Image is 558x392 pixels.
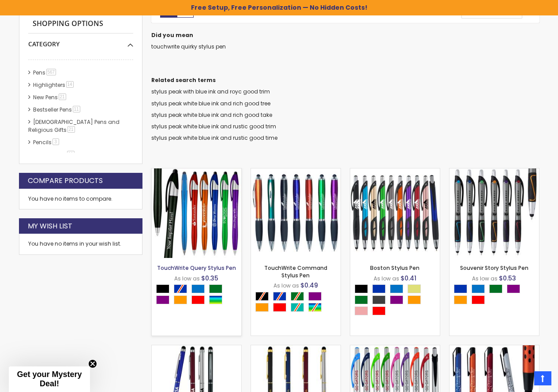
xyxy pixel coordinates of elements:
[28,118,120,134] a: [DEMOGRAPHIC_DATA] Pens and Religious Gifts21
[401,274,416,283] span: $0.41
[66,81,74,88] span: 14
[9,366,90,392] div: Get your Mystery Deal!Close teaser
[52,138,59,145] span: 3
[17,370,82,388] span: Get your Mystery Deal!
[350,168,440,175] a: Boston Stylus Pen
[191,295,205,304] div: Red
[449,168,539,175] a: Souvenir Story Stylus Pen
[374,275,399,282] span: As low as
[156,284,241,306] div: Select A Color
[156,295,169,304] div: Purple
[300,281,318,290] span: $0.49
[273,303,286,312] div: Red
[251,345,341,352] a: Meryl G Stylus Pen
[408,284,421,293] div: Gold
[152,345,241,352] a: Meryl S Stylus Pen
[408,295,421,304] div: Orange
[454,284,467,293] div: Blue
[151,77,539,84] dt: Related search terms
[485,368,558,392] iframe: Google Customer Reviews
[201,274,218,283] span: $0.35
[31,106,83,113] a: Bestseller Pens11
[449,345,539,352] a: Souvenir Armor Stylus Pen
[273,282,299,289] span: As low as
[28,176,103,186] strong: Compare Products
[209,284,222,293] div: Green
[449,168,539,258] img: Souvenir Story Stylus Pen
[454,284,539,306] div: Select A Color
[472,275,498,282] span: As low as
[174,295,187,304] div: Orange
[151,32,539,39] dt: Did you mean
[350,168,440,258] img: Boston Stylus Pen
[67,126,75,133] span: 21
[28,34,133,49] div: Category
[88,359,97,368] button: Close teaser
[28,15,133,34] strong: Shopping Options
[73,106,80,112] span: 11
[67,151,75,157] span: 11
[151,134,277,142] a: stylus peak white blue ink and rustic good time
[355,306,368,315] div: Rose
[489,284,502,293] div: Green
[152,168,241,175] a: TouchWrite Query Stylus Pen
[499,274,516,283] span: $0.53
[460,264,528,272] a: Souvenir Story Stylus Pen
[390,295,403,304] div: Purple
[251,168,341,175] a: TouchWrite Command Stylus Pen
[372,306,386,315] div: Red
[151,100,270,107] a: stylus peak white blue ink and rich good tree
[151,88,270,95] a: stylus peak with blue ink and royc good trim
[28,221,72,231] strong: My Wish List
[174,275,200,282] span: As low as
[191,284,205,293] div: Blue Light
[31,93,69,101] a: New Pens21
[372,295,386,304] div: Grey Charcoal
[28,240,133,247] div: You have no items in your wish list.
[472,295,485,304] div: Red
[31,151,78,158] a: hp-featured11
[151,43,226,50] a: touchwrite quirky stylus pen
[255,303,269,312] div: Orange
[308,292,322,301] div: Purple
[19,189,142,209] div: You have no items to compare.
[157,264,236,272] a: TouchWrite Query Stylus Pen
[355,295,368,304] div: Green
[454,295,467,304] div: Orange
[209,295,222,304] div: Assorted
[151,111,272,119] a: stylus peak white blue ink and rich good take
[251,168,341,258] img: TouchWrite Command Stylus Pen
[355,284,440,317] div: Select A Color
[390,284,403,293] div: Blue Light
[31,81,77,89] a: Highlighters14
[370,264,419,272] a: Boston Stylus Pen
[156,284,169,293] div: Black
[507,284,520,293] div: Purple
[152,168,241,258] img: TouchWrite Query Stylus Pen
[355,284,368,293] div: Black
[372,284,386,293] div: Blue
[264,264,327,279] a: TouchWrite Command Stylus Pen
[31,69,60,76] a: Pens567
[46,69,56,75] span: 567
[59,93,66,100] span: 21
[350,345,440,352] a: Lexus Stylus Pen
[151,123,276,130] a: stylus peak white blue ink and rustic good trim
[255,292,341,314] div: Select A Color
[31,138,62,146] a: Pencils3
[472,284,485,293] div: Blue Light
